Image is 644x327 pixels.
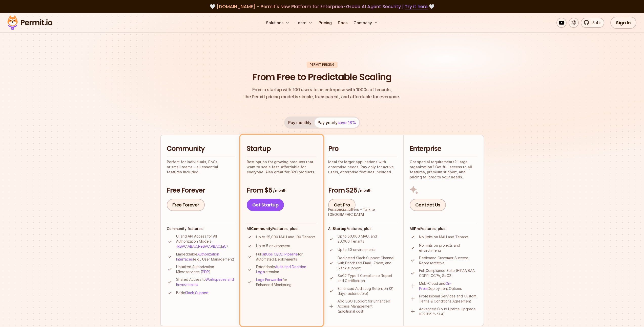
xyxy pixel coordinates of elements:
h2: Enterprise [410,144,477,153]
div: Permit Pricing [307,62,338,68]
span: / month [273,188,286,193]
p: Extendable retention [256,264,317,274]
button: Company [351,18,380,28]
strong: Startup [333,226,346,231]
a: GitOps CI/CD Pipeline [262,252,298,256]
button: Solutions [264,18,292,28]
p: Add SSO support for Enhanced Access Management (additional cost) [338,299,397,314]
p: Basic [176,290,209,295]
h3: From $25 [328,186,397,195]
button: Pay monthly [285,118,315,128]
h2: Startup [247,144,317,153]
p: Dedicated Customer Success Representative [419,255,477,266]
a: RBAC [177,244,187,248]
p: SoC2 Type II Compliance Report and Certification [338,273,397,283]
a: On-Prem [419,281,452,291]
a: IaC [221,244,226,248]
p: Ideal for larger applications with enterprise needs. Pay only for active users, enterprise featur... [328,159,397,175]
p: Professional Services and Custom Terms & Conditions Agreement [419,294,477,304]
h2: Pro [328,144,397,153]
a: Authorization Interfaces [176,252,219,261]
p: Advanced Cloud Uptime Upgrade (0.9999% SLA) [419,307,477,317]
p: Got special requirements? Large organization? Get full access to all features, premium support, a... [410,159,477,180]
a: Get Startup [247,199,284,211]
h1: From Free to Predictable Scaling [253,71,391,83]
strong: Community [251,226,272,231]
p: Full for Automated Deployments [256,252,317,262]
p: Up to 25,000 MAU and 100 Tenants [256,235,316,240]
p: Up to 50,000 MAU, and 20,000 Tenants [338,234,397,244]
h4: All Features, plus: [410,226,477,231]
p: Multi-Cloud and Deployment Options [419,281,477,291]
a: Get Pro [328,199,356,211]
span: / month [358,188,371,193]
p: for Enhanced Monitoring [256,277,317,287]
a: Logs Forwarder [256,277,282,282]
p: the Permit pricing model is simple, transparent, and affordable for everyone. [244,86,400,100]
a: 5.4k [581,18,604,28]
a: Docs [336,18,349,28]
img: Permit logo [5,14,55,31]
a: Try it here [405,3,428,10]
a: ABAC [188,244,197,248]
a: Audit and Decision Logs [256,265,306,274]
strong: Pro [414,226,420,231]
p: UI and API Access for All Authorization Models ( , , , , ) [176,234,235,249]
p: Up to 50 environments [338,247,376,252]
a: Free Forever [167,199,205,211]
p: Unlimited Authorization Microservices ( ) [176,264,235,274]
p: No limits on projects and environments [419,243,477,253]
a: Pricing [317,18,334,28]
p: Dedicated Slack Support Channel with Prioritized Email, Zoom, and Slack support [338,255,397,271]
p: Shared Access to [176,277,235,287]
h4: All Features, plus: [247,226,317,231]
p: Up to 5 environment [256,243,290,248]
p: Best option for growing products that want to scale fast. Affordable for everyone. Also great for... [247,159,317,175]
p: No limits on MAU and Tenants [419,235,469,240]
h4: All Features, plus: [328,226,397,231]
p: Enhanced Audit Log Retention (21 days, extendable) [338,286,397,296]
p: Embeddable (e.g., User Management) [176,252,235,262]
p: Perfect for individuals, PoCs, or small teams - all essential features included. [167,159,235,175]
a: Contact Us [410,199,446,211]
h3: Free Forever [167,186,235,195]
a: ReBAC [198,244,210,248]
button: Learn [294,18,315,28]
span: 5.4k [589,20,601,26]
h3: From $5 [247,186,317,195]
div: 🤍 🤍 [12,3,632,10]
p: Full Compliance Suite (HIPAA BAA, GDPR, CCPA, SoC2) [419,268,477,278]
a: Sign In [610,17,636,29]
h4: Community features: [167,226,235,231]
span: [DOMAIN_NAME] - Permit's New Platform for Enterprise-Grade AI Agent Security | [217,3,428,10]
div: For special offers - [328,207,397,217]
span: From a startup with 100 users to an enterprise with 1000s of tenants, [244,86,400,93]
a: PBAC [211,244,220,248]
a: PDP [202,270,209,274]
a: Slack Support [185,291,209,295]
h2: Community [167,144,235,153]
